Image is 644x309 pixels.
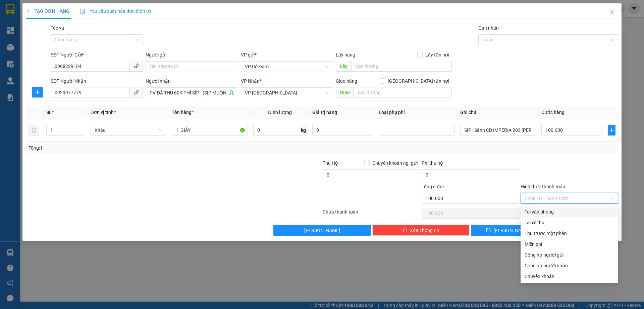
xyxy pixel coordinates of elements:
[422,184,444,189] span: Tổng cước
[609,10,615,15] span: close
[493,227,529,234] span: [PERSON_NAME]
[525,251,614,259] div: Công nợ người gửi
[336,87,354,98] span: Giao
[146,51,238,59] div: Người gửi
[541,110,565,115] span: Cước hàng
[525,208,614,216] div: Tại văn phòng
[241,78,260,84] span: VP Nhận
[608,125,615,136] button: plus
[471,225,544,236] button: save[PERSON_NAME]
[385,77,452,85] span: [GEOGRAPHIC_DATA] tận nơi
[608,127,615,133] span: plus
[172,110,194,115] span: Tên hàng
[229,90,234,95] span: user-add
[486,228,491,233] span: save
[46,110,52,115] span: SL
[33,89,43,95] span: plus
[336,61,351,72] span: Lấy
[336,78,357,84] span: Giao hàng
[26,9,31,13] span: plus
[525,240,614,248] div: Miễn phí
[458,106,539,119] th: Ghi chú
[133,89,139,95] span: phone
[268,110,292,115] span: Định lượng
[521,249,618,260] div: Cước gửi hàng sẽ được ghi vào công nợ của người gửi
[172,125,248,136] input: VD: Bàn, Ghế
[423,51,452,59] span: Lấy tận nơi
[422,159,519,169] div: Phí thu hộ
[336,52,355,57] span: Lấy hàng
[525,230,614,237] div: Thu trước một phần
[304,227,340,234] span: [PERSON_NAME]
[323,160,338,166] span: Thu Hộ
[95,125,162,135] span: Khác
[322,208,421,220] div: Chưa thanh toán
[376,106,457,119] th: Loại phụ phí
[241,51,333,59] div: VP gửi
[51,77,143,85] div: SĐT Người Nhận
[32,87,43,98] button: plus
[460,125,536,136] input: Ghi Chú
[146,77,238,85] div: Người nhận
[410,227,439,234] span: Xóa Thông tin
[51,25,64,31] label: Tác vụ
[525,273,614,280] div: Chuyển khoản
[478,25,499,31] label: Gán nhãn
[29,125,39,136] button: delete
[525,262,614,269] div: Công nợ người nhận
[80,8,151,14] span: Yêu cầu xuất hóa đơn điện tử
[245,62,329,72] span: VP Cổ Đạm
[525,219,614,226] div: Tài xế thu
[402,228,407,233] span: delete
[29,144,249,152] div: Tổng: 1
[312,125,373,136] input: 0
[300,125,307,136] span: kg
[351,61,452,72] input: Dọc đường
[312,110,337,115] span: Giá trị hàng
[26,8,69,14] span: TẠO ĐƠN HÀNG
[521,260,618,271] div: Cước gửi hàng sẽ được ghi vào công nợ của người nhận
[80,9,86,14] img: icon
[91,110,116,115] span: Đơn vị tính
[245,88,329,98] span: VP Mỹ Đình
[51,51,143,59] div: SĐT Người Gửi
[372,225,470,236] button: deleteXóa Thông tin
[273,225,371,236] button: [PERSON_NAME]
[354,87,452,98] input: Dọc đường
[521,184,565,189] label: Hình thức thanh toán
[603,3,622,22] button: Close
[370,159,420,167] span: Chuyển khoản ng. gửi
[133,63,139,69] span: phone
